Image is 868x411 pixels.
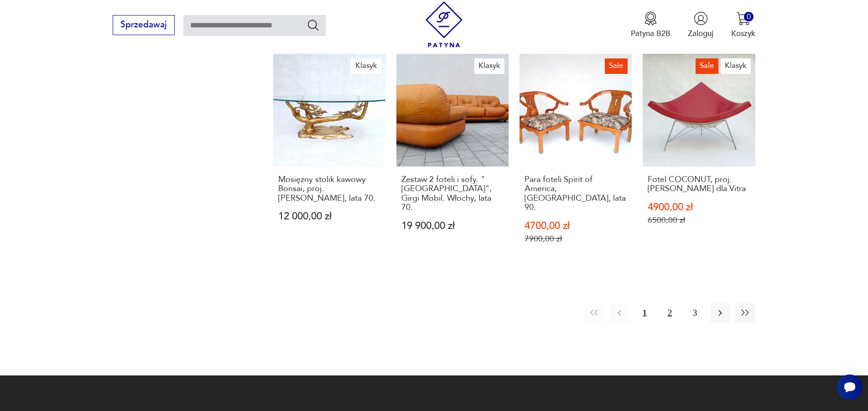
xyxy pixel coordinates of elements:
[644,11,658,26] img: Ikona medalu
[648,215,750,225] p: 6500,00 zł
[660,303,680,323] button: 2
[744,12,754,21] div: 0
[401,221,504,231] p: 19 900,00 zł
[685,303,705,323] button: 3
[273,54,385,265] a: KlasykMosiężny stolik kawowy Bonsai, proj. Willy Daro, lata 70.Mosiężny stolik kawowy Bonsai, pro...
[396,54,509,265] a: KlasykZestaw 2 foteli i sofy. "SAPPORO", Girgi Mobil. Włochy, lata 70.Zestaw 2 foteli i sofy. "[G...
[307,18,320,31] button: Szukaj
[421,1,467,47] img: Patyna - sklep z meblami i dekoracjami vintage
[643,54,755,265] a: SaleKlasykFotel COCONUT, proj. George Nelson dla VitraFotel COCONUT, proj. [PERSON_NAME] dla Vitr...
[648,203,750,212] p: 4900,00 zł
[731,28,755,39] p: Koszyk
[837,375,863,400] iframe: Smartsupp widget button
[113,15,174,35] button: Sprzedawaj
[401,175,504,213] h3: Zestaw 2 foteli i sofy. "[GEOGRAPHIC_DATA]", Girgi Mobil. Włochy, lata 70.
[648,175,750,194] h3: Fotel COCONUT, proj. [PERSON_NAME] dla Vitra
[278,175,381,203] h3: Mosiężny stolik kawowy Bonsai, proj. [PERSON_NAME], lata 70.
[631,11,670,39] button: Patyna B2B
[694,11,708,26] img: Ikonka użytkownika
[731,11,755,39] button: 0Koszyk
[525,221,627,231] p: 4700,00 zł
[631,28,670,39] p: Patyna B2B
[688,28,713,39] p: Zaloguj
[635,303,655,323] button: 1
[688,11,713,39] button: Zaloguj
[278,212,381,221] p: 12 000,00 zł
[525,234,627,244] p: 7900,00 zł
[520,54,632,265] a: SalePara foteli Spirit of America, USA, lata 90.Para foteli Spirit of America, [GEOGRAPHIC_DATA],...
[113,22,174,29] a: Sprzedawaj
[736,11,750,26] img: Ikona koszyka
[631,11,670,39] a: Ikona medaluPatyna B2B
[525,175,627,213] h3: Para foteli Spirit of America, [GEOGRAPHIC_DATA], lata 90.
